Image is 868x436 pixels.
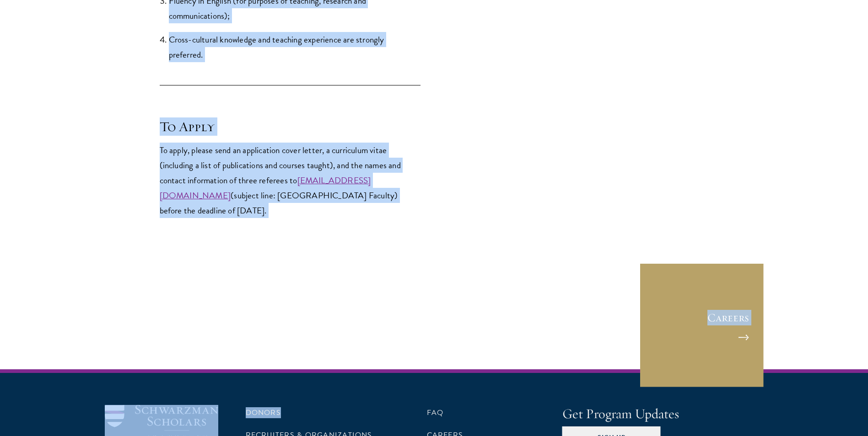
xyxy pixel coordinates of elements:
[640,264,764,387] a: Careers
[169,32,421,62] li: Cross-cultural knowledge and teaching experience are strongly preferred.
[427,407,444,418] a: FAQ
[562,405,764,423] h4: Get Program Updates
[246,407,281,418] a: Donors
[160,174,371,202] a: [EMAIL_ADDRESS][DOMAIN_NAME]
[160,143,421,218] p: To apply, please send an application cover letter, a curriculum vitae (including a list of public...
[160,117,421,136] h4: To Apply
